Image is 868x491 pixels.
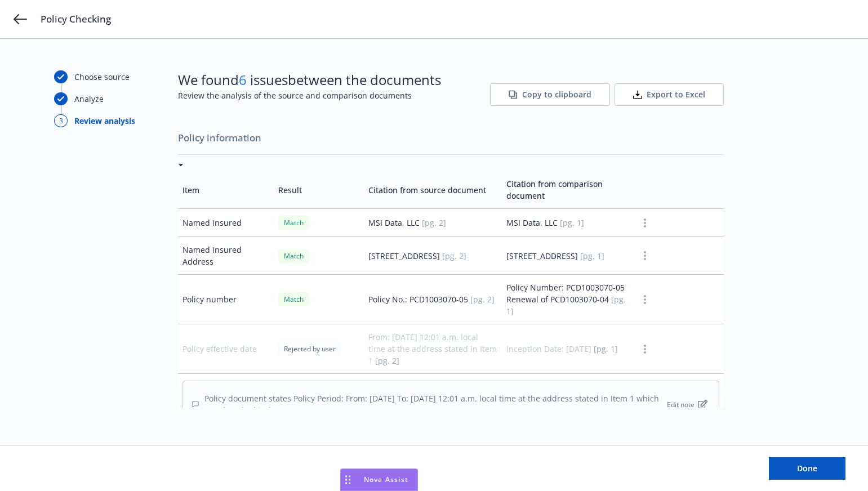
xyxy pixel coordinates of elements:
div: Policy document states Policy Period: From: [DATE] To: [DATE] 12:01 a.m. local time at the addres... [192,392,665,416]
button: Done [769,457,845,480]
td: Result [274,171,364,209]
div: Analyze [74,93,104,105]
span: Policy Checking [41,12,111,26]
td: Citation from comparison document [502,171,634,209]
td: Citation from source document [364,171,502,209]
td: Policy number [178,275,274,324]
div: Match [278,216,309,230]
td: Policy effective date [178,324,274,374]
div: Match [278,249,309,263]
span: Copy to clipboard [522,89,591,100]
span: [pg. 2] [442,251,466,261]
span: [pg. 1] [506,294,626,316]
td: Named Insured Address [178,237,274,275]
span: [pg. 2] [422,217,446,228]
span: [pg. 2] [375,355,399,366]
span: 6 [239,70,247,89]
td: [STREET_ADDRESS] [502,237,634,275]
div: Match [278,292,309,306]
button: Edit note [665,398,710,412]
td: Item [178,171,274,209]
td: Named Insured [178,209,274,237]
td: MSI Data, LLC [364,209,502,237]
td: From: [DATE] 12:01 a.m. local time at the address stated in Item 1 [364,324,502,374]
span: [pg. 2] [470,294,495,305]
td: Policy No.: PCD1003070-05 [364,275,502,324]
span: Policy information [178,126,724,150]
span: Done [797,463,817,474]
span: Nova Assist [364,475,408,484]
span: Export to Excel [647,89,705,100]
div: Drag to move [341,469,355,490]
div: 3 [54,114,68,127]
td: MSI Data, LLC [502,209,634,237]
button: Export to Excel [615,83,724,106]
span: [pg. 1] [594,343,618,354]
td: Inception Date: [DATE] [502,324,634,374]
button: Copy to clipboard [490,83,610,106]
div: Review analysis [74,115,135,127]
div: Choose source [74,71,130,83]
div: Rejected by user [278,342,341,356]
span: [pg. 1] [560,217,584,228]
span: We found issues between the documents [178,70,441,90]
button: Nova Assist [340,468,418,491]
td: [STREET_ADDRESS] [364,237,502,275]
span: Review the analysis of the source and comparison documents [178,90,441,101]
span: [pg. 1] [580,251,604,261]
td: Policy Number: PCD1003070-05 Renewal of PCD1003070-04 [502,275,634,324]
